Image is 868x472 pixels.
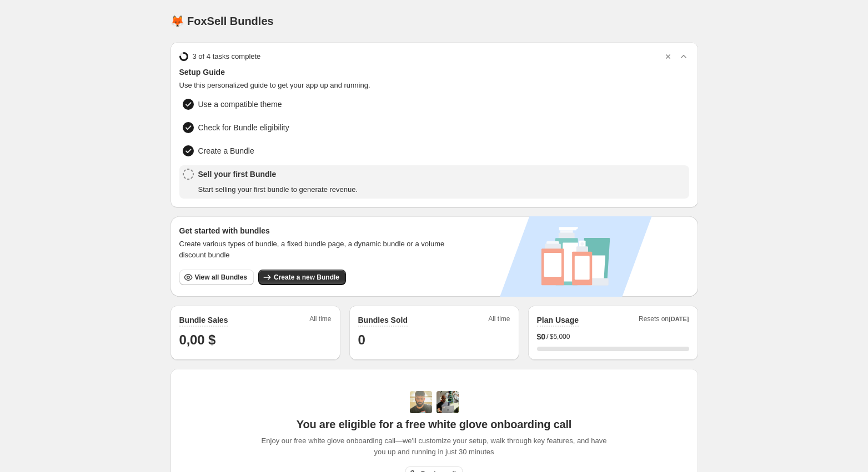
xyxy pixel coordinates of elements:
[255,435,613,458] span: Enjoy our free white glove onboarding call—we'll customize your setup, walk through key features,...
[179,314,228,326] h2: Bundle Sales
[198,184,358,195] span: Start selling your first bundle to generate revenue.
[170,14,274,28] h1: 🦊 FoxSell Bundles
[179,238,455,261] span: Create various types of bundle, a fixed bundle page, a dynamic bundle or a volume discount bundle
[179,80,689,91] span: Use this personalized guide to get your app up and running.
[179,270,254,285] button: View all Bundles
[639,314,689,327] span: Resets on
[198,169,358,180] span: Sell your first Bundle
[537,331,689,342] div: /
[358,331,510,349] h1: 0
[198,145,254,156] span: Create a Bundle
[198,99,282,110] span: Use a compatible theme
[193,51,261,62] span: 3 of 4 tasks complete
[669,316,689,322] span: [DATE]
[258,270,346,285] button: Create a new Bundle
[297,418,571,431] span: You are eligible for a free white glove onboarding call
[179,225,455,236] h3: Get started with bundles
[179,67,689,78] span: Setup Guide
[358,314,408,326] h2: Bundles Sold
[198,122,289,133] span: Check for Bundle eligibility
[537,314,579,326] h2: Plan Usage
[537,331,546,342] span: $ 0
[410,391,432,413] img: Adi
[274,273,339,282] span: Create a new Bundle
[436,391,459,413] img: Prakhar
[309,314,331,327] span: All time
[488,314,510,327] span: All time
[550,332,570,341] span: $5,000
[179,331,332,349] h1: 0,00 $
[195,273,247,282] span: View all Bundles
